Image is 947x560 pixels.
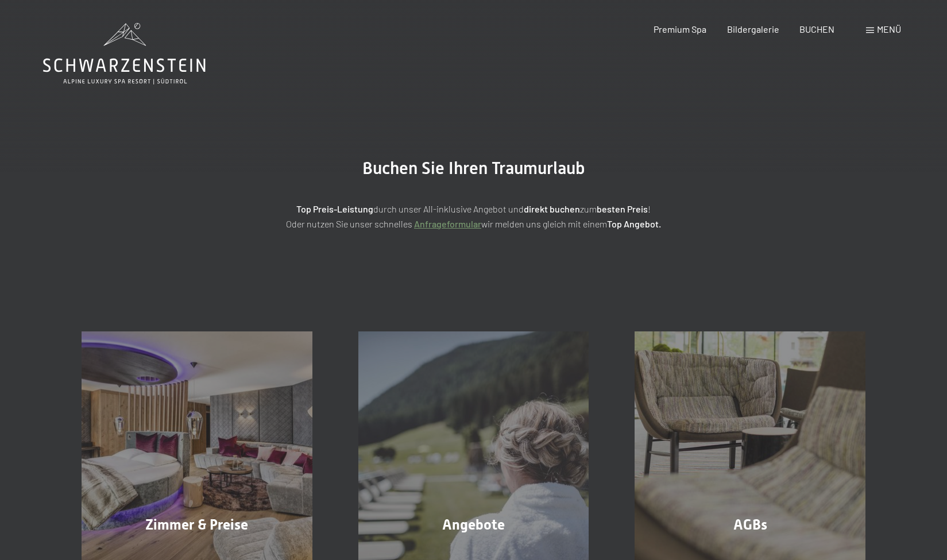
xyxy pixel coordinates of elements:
span: Buchen Sie Ihren Traumurlaub [362,158,585,178]
a: BUCHEN [799,24,834,34]
span: AGBs [733,516,767,533]
a: Anfrageformular [414,218,481,229]
a: Premium Spa [654,24,706,34]
p: durch unser All-inklusive Angebot und zum ! Oder nutzen Sie unser schnelles wir melden uns gleich... [187,202,761,231]
span: Angebote [442,516,505,533]
span: Zimmer & Preise [145,516,248,533]
strong: Top Angebot. [607,218,661,229]
strong: Top Preis-Leistung [296,203,373,214]
span: Menü [877,24,901,34]
a: Bildergalerie [727,24,779,34]
strong: direkt buchen [524,203,580,214]
strong: besten Preis [597,203,648,214]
